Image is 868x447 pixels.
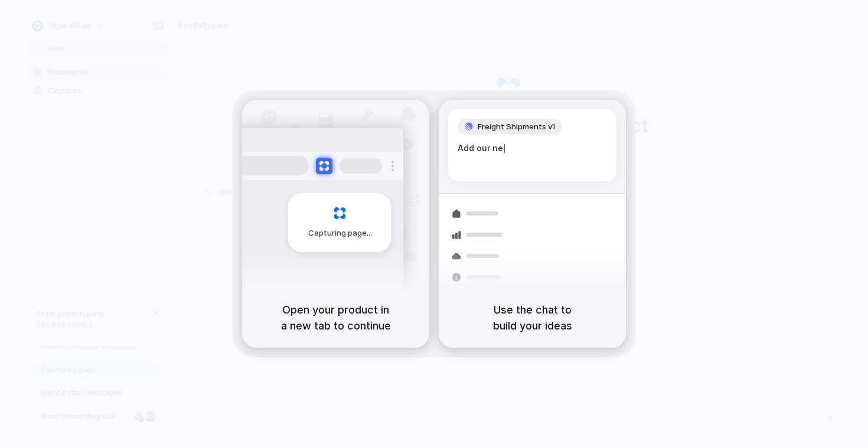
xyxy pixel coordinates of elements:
[458,142,607,155] div: Add our ne
[308,227,374,239] span: Capturing page
[503,143,506,153] span: |
[478,121,555,133] span: Freight Shipments v1
[256,302,415,334] h5: Open your product in a new tab to continue
[453,302,612,334] h5: Use the chat to build your ideas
